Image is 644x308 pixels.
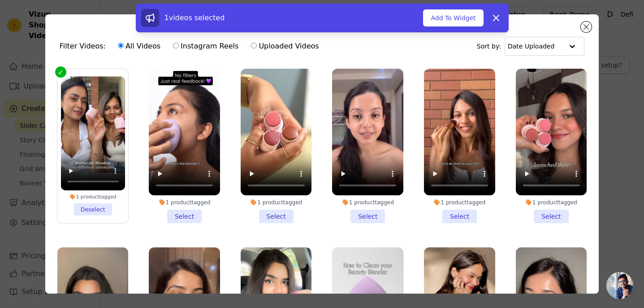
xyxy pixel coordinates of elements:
span: 1 videos selected [164,13,225,22]
div: 1 product tagged [332,199,403,206]
label: Uploaded Videos [251,40,319,52]
div: Sort by: [477,37,585,56]
div: 1 product tagged [149,199,220,206]
div: 1 product tagged [241,199,312,206]
button: Add To Widget [423,9,483,26]
div: 1 product tagged [516,199,587,206]
label: Instagram Reels [173,40,239,52]
div: Filter Videos: [60,36,324,57]
div: 1 product tagged [61,194,125,200]
div: 1 product tagged [424,199,495,206]
a: Open chat [606,272,633,299]
label: All Videos [117,40,161,52]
